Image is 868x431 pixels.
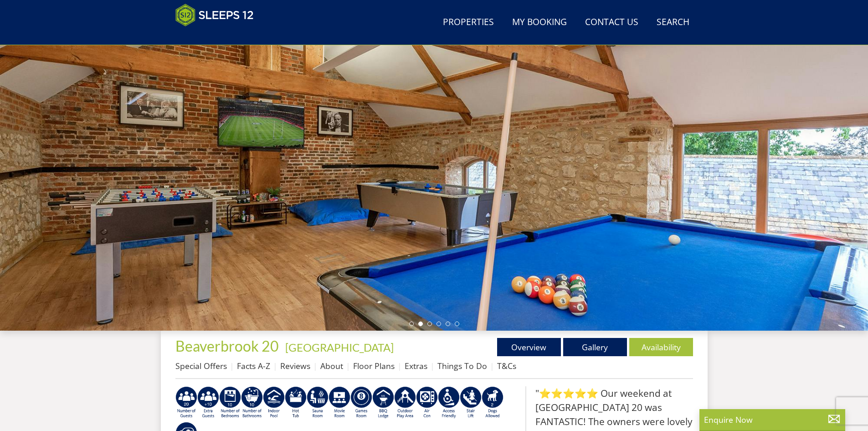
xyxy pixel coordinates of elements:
[704,414,841,426] p: Enquire Now
[219,386,241,419] img: AD_4nXfZxIz6BQB9SA1qRR_TR-5tIV0ZeFY52bfSYUXaQTY3KXVpPtuuoZT3Ql3RNthdyy4xCUoonkMKBfRi__QKbC4gcM_TO...
[437,360,487,371] a: Things To Do
[175,337,279,355] span: Beaverbrook 20
[237,360,270,371] a: Facts A-Z
[353,360,395,371] a: Floor Plans
[285,341,394,354] a: [GEOGRAPHIC_DATA]
[497,338,561,356] a: Overview
[416,386,438,419] img: AD_4nXdwraYVZ2fjjsozJ3MSjHzNlKXAQZMDIkuwYpBVn5DeKQ0F0MOgTPfN16CdbbfyNhSuQE5uMlSrE798PV2cbmCW5jN9_...
[241,386,263,419] img: AD_4nXfvn8RXFi48Si5WD_ef5izgnipSIXhRnV2E_jgdafhtv5bNmI08a5B0Z5Dh6wygAtJ5Dbjjt2cCuRgwHFAEvQBwYj91q...
[497,360,516,371] a: T&Cs
[405,360,427,371] a: Extras
[438,386,460,419] img: AD_4nXe3VD57-M2p5iq4fHgs6WJFzKj8B0b3RcPFe5LKK9rgeZlFmFoaMJPsJOOJzc7Q6RMFEqsjIZ5qfEJu1txG3QLmI_2ZW...
[563,338,627,356] a: Gallery
[175,360,227,371] a: Special Offers
[285,386,307,419] img: AD_4nXcpX5uDwed6-YChlrI2BYOgXwgg3aqYHOhRm0XfZB-YtQW2NrmeCr45vGAfVKUq4uWnc59ZmEsEzoF5o39EWARlT1ewO...
[439,12,498,33] a: Properties
[460,386,482,419] img: AD_4nXeNuZ_RiRi883_nkolMQv9HCerd22NI0v1hHLGItzVV83AiNu4h--QJwUvANPnw_Sp7q9QsgAklTwjKkl_lqMaKwvT9Z...
[282,341,394,354] span: -
[175,386,197,419] img: AD_4nXe1hmHv4RwFZmJZoT7PU21_UdiT1KgGPh4q8mnJRrwVib1rpNG3PULgXhEdpKr8nEJZIBXjOu5x_-RPAN_1kgJuQCgcO...
[653,12,693,33] a: Search
[175,4,254,26] img: Sleeps 12
[350,386,372,419] img: AD_4nXdrZMsjcYNLGsKuA84hRzvIbesVCpXJ0qqnwZoX5ch9Zjv73tWe4fnFRs2gJ9dSiUubhZXckSJX_mqrZBmYExREIfryF...
[175,337,282,355] a: Beaverbrook 20
[394,386,416,419] img: AD_4nXfjdDqPkGBf7Vpi6H87bmAUe5GYCbodrAbU4sf37YN55BCjSXGx5ZgBV7Vb9EJZsXiNVuyAiuJUB3WVt-w9eJ0vaBcHg...
[581,12,642,33] a: Contact Us
[280,360,310,371] a: Reviews
[329,386,350,419] img: AD_4nXcMx2CE34V8zJUSEa4yj9Pppk-n32tBXeIdXm2A2oX1xZoj8zz1pCuMiQujsiKLZDhbHnQsaZvA37aEfuFKITYDwIrZv...
[482,386,503,419] img: AD_4nXe7_8LrJK20fD9VNWAdfykBvHkWcczWBt5QOadXbvIwJqtaRaRf-iI0SeDpMmH1MdC9T1Vy22FMXzzjMAvSuTB5cJ7z5...
[508,12,570,33] a: My Booking
[372,386,394,419] img: AD_4nXfdu1WaBqbCvRx5dFd3XGC71CFesPHPPZknGuZzXQvBzugmLudJYyY22b9IpSVlKbnRjXo7AJLKEyhYodtd_Fvedgm5q...
[263,386,285,419] img: AD_4nXei2dp4L7_L8OvME76Xy1PUX32_NMHbHVSts-g-ZAVb8bILrMcUKZI2vRNdEqfWP017x6NFeUMZMqnp0JYknAB97-jDN...
[629,338,693,356] a: Availability
[171,32,267,40] iframe: Customer reviews powered by Trustpilot
[307,386,329,419] img: AD_4nXdjbGEeivCGLLmyT_JEP7bTfXsjgyLfnLszUAQeQ4RcokDYHVBt5R8-zTDbAVICNoGv1Dwc3nsbUb1qR6CAkrbZUeZBN...
[320,360,343,371] a: About
[197,386,219,419] img: AD_4nXfDO4U1OSapPhJPVoI-wGywE1bp9_AbgJNbhHjjO3uJ67QxWqFxtKMUxE6_6QvFb5ierIngYkq3fPhxD4ngXginNLli2...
